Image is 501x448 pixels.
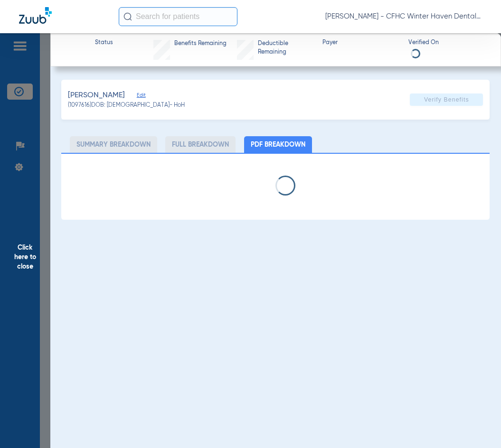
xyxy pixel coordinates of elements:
li: PDF Breakdown [244,136,312,153]
span: Deductible Remaining [258,40,314,56]
input: Search for patients [119,7,237,26]
span: Status [95,39,113,47]
img: Search Icon [123,12,132,21]
span: (1097616) DOB: [DEMOGRAPHIC_DATA] - HoH [68,102,185,110]
li: Summary Breakdown [70,136,157,153]
span: Payer [322,39,400,47]
span: Edit [137,92,145,101]
span: Benefits Remaining [174,40,227,48]
li: Full Breakdown [165,136,236,153]
img: Zuub Logo [19,7,52,24]
iframe: Chat Widget [454,402,501,448]
span: [PERSON_NAME] [68,90,125,102]
span: [PERSON_NAME] - CFHC Winter Haven Dental [325,12,482,21]
span: Verified On [408,39,486,47]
